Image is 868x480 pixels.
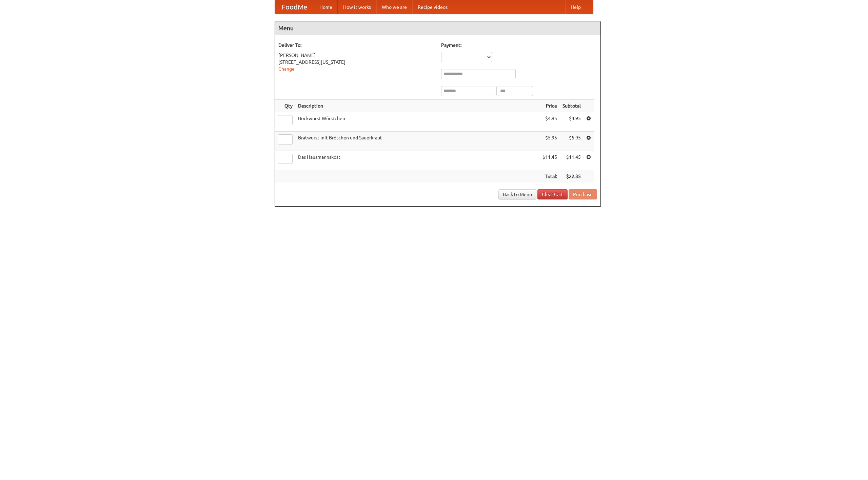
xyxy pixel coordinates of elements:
[540,100,560,112] th: Price
[560,132,584,151] td: $5.95
[412,0,453,14] a: Recipe videos
[278,66,295,72] a: Change
[338,0,376,14] a: How it works
[540,151,560,170] td: $11.45
[498,189,536,199] a: Back to Menu
[569,189,597,199] button: Purchase
[295,132,540,151] td: Bratwurst mit Brötchen und Sauerkraut
[560,170,584,183] th: $22.35
[275,100,295,112] th: Qty
[278,59,434,65] div: [STREET_ADDRESS][US_STATE]
[441,42,597,49] h5: Payment:
[565,0,586,14] a: Help
[295,100,540,112] th: Description
[540,112,560,132] td: $4.95
[295,151,540,170] td: Das Hausmannskost
[275,0,314,14] a: FoodMe
[537,189,568,199] a: Clear Cart
[278,52,434,59] div: [PERSON_NAME]
[275,21,600,35] h4: Menu
[540,132,560,151] td: $5.95
[560,151,584,170] td: $11.45
[560,100,584,112] th: Subtotal
[278,42,434,49] h5: Deliver To:
[295,112,540,132] td: Bockwurst Würstchen
[314,0,338,14] a: Home
[560,112,584,132] td: $4.95
[376,0,412,14] a: Who we are
[540,170,560,183] th: Total:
